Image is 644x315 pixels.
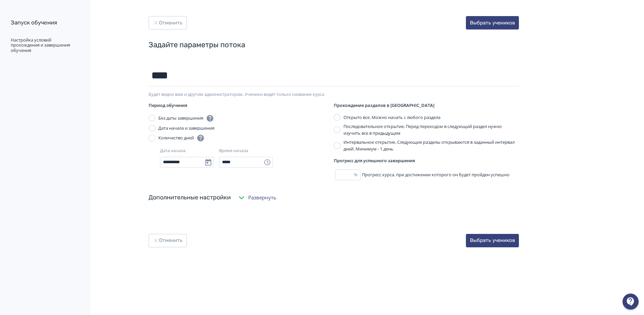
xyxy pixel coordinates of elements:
div: % [354,172,360,178]
div: Дата начала и завершения [158,125,214,132]
div: Будет видно вам и другим администраторам. Ученики видят только название курса [149,92,519,97]
div: Настройка условий прохождения и завершения обучения [11,38,78,53]
button: Отменить [149,16,187,29]
div: Открыто все. Можно начать с любого раздела [343,114,440,121]
div: Дополнительные настройки [149,193,231,202]
div: Задайте параметры потока [149,40,519,50]
div: Запуск обучения [11,19,78,27]
div: Дата начала [160,147,185,154]
div: Без даты завершения [158,114,214,122]
button: Отменить [149,234,187,247]
div: Последовательное открытие. Перед переходом в следующий раздел нужно изучить все в предыдущем [343,123,519,136]
button: Выбрать учеников [466,234,519,247]
div: Прохождение разделов в [GEOGRAPHIC_DATA] [334,102,519,109]
div: Прогресс курса, при достижении которого он будет пройден успешно [334,170,519,180]
span: Развернуть [248,194,276,201]
div: Количество дней [158,134,205,142]
div: Прогресс для успешного завершения [334,157,519,164]
div: Время начала [219,147,248,154]
div: Интервальное открытие. Следующие разделы открываются в заданный интервал дней. Минимум - 1 день [343,139,519,152]
div: Период обучения [149,102,334,109]
button: Выбрать учеников [466,16,519,29]
button: Развернуть [236,191,278,204]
